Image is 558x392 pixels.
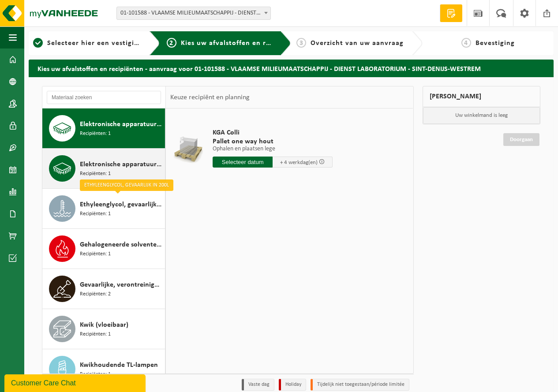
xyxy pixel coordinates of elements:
[476,40,515,47] span: Bevestiging
[213,137,333,146] span: Pallet one way hout
[213,128,333,137] span: KGA Colli
[167,38,176,48] span: 2
[461,38,471,48] span: 4
[80,290,111,299] span: Recipiënten: 2
[503,133,539,146] a: Doorgaan
[296,38,306,48] span: 3
[33,38,43,48] span: 1
[29,60,554,77] h2: Kies uw afvalstoffen en recipiënten - aanvraag voor 01-101588 - VLAAMSE MILIEUMAATSCHAPPIJ - DIEN...
[42,189,165,229] button: Ethyleenglycol, gevaarlijk in 200l Recipiënten: 1
[213,146,333,152] p: Ophalen en plaatsen lege
[47,40,142,47] span: Selecteer hier een vestiging
[279,379,306,391] li: Holiday
[311,379,409,391] li: Tijdelijk niet toegestaan/période limitée
[4,373,147,392] iframe: chat widget
[311,40,404,47] span: Overzicht van uw aanvraag
[42,149,165,189] button: Elektronische apparatuur (KV) koelvries (huishoudelijk) Recipiënten: 1
[80,320,128,330] span: Kwik (vloeibaar)
[80,239,163,250] span: Gehalogeneerde solventen in kleinverpakking
[117,7,270,19] span: 01-101588 - VLAAMSE MILIEUMAATSCHAPPIJ - DIENST LABORATORIUM - SINT-DENIJS-WESTREM
[80,199,163,210] span: Ethyleenglycol, gevaarlijk in 200l
[80,370,111,379] span: Recipiënten: 1
[42,269,165,309] button: Gevaarlijke, verontreinigde grond Recipiënten: 2
[42,229,165,269] button: Gehalogeneerde solventen in kleinverpakking Recipiënten: 1
[80,119,163,130] span: Elektronische apparatuur - overige (OVE)
[116,7,271,20] span: 01-101588 - VLAAMSE MILIEUMAATSCHAPPIJ - DIENST LABORATORIUM - SINT-DENIJS-WESTREM
[280,160,318,165] span: + 4 werkdag(en)
[80,170,111,178] span: Recipiënten: 1
[80,280,163,290] span: Gevaarlijke, verontreinigde grond
[80,360,158,370] span: Kwikhoudende TL-lampen
[242,379,274,391] li: Vaste dag
[80,130,111,138] span: Recipiënten: 1
[80,330,111,339] span: Recipiënten: 1
[166,86,254,108] div: Keuze recipiënt en planning
[213,157,273,168] input: Selecteer datum
[80,210,111,218] span: Recipiënten: 1
[423,86,541,107] div: [PERSON_NAME]
[42,309,165,349] button: Kwik (vloeibaar) Recipiënten: 1
[33,38,142,49] a: 1Selecteer hier een vestiging
[80,159,163,170] span: Elektronische apparatuur (KV) koelvries (huishoudelijk)
[181,40,302,47] span: Kies uw afvalstoffen en recipiënten
[47,91,161,104] input: Materiaal zoeken
[42,108,165,149] button: Elektronische apparatuur - overige (OVE) Recipiënten: 1
[80,250,111,258] span: Recipiënten: 1
[423,107,540,124] p: Uw winkelmand is leeg
[42,349,165,389] button: Kwikhoudende TL-lampen Recipiënten: 1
